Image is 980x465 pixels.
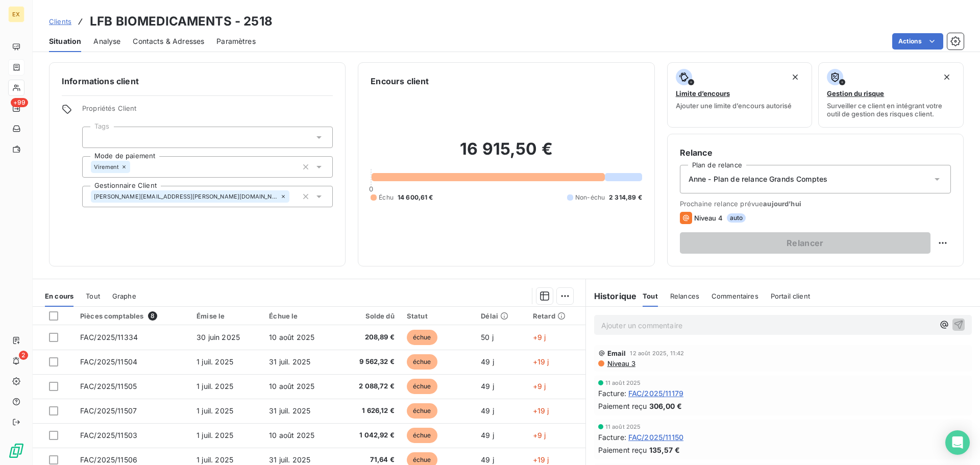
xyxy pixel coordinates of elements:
span: Paiement reçu [598,445,647,455]
span: [PERSON_NAME][EMAIL_ADDRESS][PERSON_NAME][DOMAIN_NAME] [94,193,278,200]
span: échue [407,379,437,394]
span: 49 j [481,382,494,390]
span: 50 j [481,333,494,341]
span: 1 juil. 2025 [197,455,233,464]
div: Statut [407,312,469,320]
span: 30 juin 2025 [197,333,240,341]
div: Retard [533,312,579,320]
button: Limite d’encoursAjouter une limite d’encours autorisé [667,62,813,128]
span: 11 août 2025 [605,424,641,430]
div: Pièces comptables [80,311,184,321]
span: FAC/2025/11503 [80,431,137,439]
span: Graphe [112,292,136,300]
span: 11 août 2025 [605,380,641,386]
span: Non-échu [575,193,605,202]
input: Ajouter une valeur [289,192,298,201]
span: 1 juil. 2025 [197,382,233,390]
span: 1 juil. 2025 [197,431,233,439]
span: Ajouter une limite d’encours autorisé [676,102,792,110]
div: Open Intercom Messenger [945,430,970,455]
h6: Informations client [62,75,333,87]
span: échue [407,330,437,345]
span: échue [407,428,437,443]
span: 31 juil. 2025 [269,406,310,415]
span: FAC/2025/11507 [80,406,137,415]
span: +9 j [533,382,546,390]
span: Clients [49,17,71,26]
span: Portail client [771,292,810,300]
span: FAC/2025/11505 [80,382,137,390]
span: Paiement reçu [598,401,647,411]
span: 14 600,61 € [398,193,433,202]
div: EX [8,6,24,22]
button: Relancer [680,232,930,254]
img: Logo LeanPay [8,443,24,459]
span: 1 juil. 2025 [197,357,233,366]
div: Solde dû [345,312,395,320]
span: Email [607,349,626,357]
h3: LFB BIOMEDICAMENTS - 2518 [90,12,273,31]
h6: Encours client [371,75,429,87]
span: Gestion du risque [827,89,884,97]
span: FAC/2025/11150 [628,432,683,443]
span: +19 j [533,357,549,366]
span: 1 042,92 € [345,430,395,440]
span: 2 314,89 € [609,193,642,202]
span: 8 [148,311,157,321]
span: échue [407,354,437,370]
span: Situation [49,36,81,46]
span: 2 [19,351,28,360]
span: Facture : [598,432,626,443]
h6: Historique [586,290,637,302]
span: Surveiller ce client en intégrant votre outil de gestion des risques client. [827,102,955,118]
a: +99 [8,100,24,116]
span: Tout [643,292,658,300]
a: Clients [49,16,71,27]
span: 49 j [481,455,494,464]
span: 0 [369,185,373,193]
span: 49 j [481,431,494,439]
span: Analyse [93,36,120,46]
span: 71,64 € [345,455,395,465]
span: Tout [86,292,100,300]
span: 1 juil. 2025 [197,406,233,415]
span: 49 j [481,357,494,366]
span: 9 562,32 € [345,357,395,367]
span: Échu [379,193,394,202]
div: Délai [481,312,521,320]
span: +19 j [533,455,549,464]
span: 31 juil. 2025 [269,455,310,464]
span: FAC/2025/11504 [80,357,137,366]
span: Facture : [598,388,626,399]
span: FAC/2025/11334 [80,333,138,341]
span: 1 626,12 € [345,406,395,416]
span: FAC/2025/11179 [628,388,683,399]
span: 10 août 2025 [269,382,314,390]
span: Niveau 3 [606,359,635,368]
span: échue [407,403,437,419]
span: Paramètres [216,36,256,46]
button: Actions [892,33,943,50]
span: En cours [45,292,73,300]
span: Commentaires [712,292,758,300]
span: +9 j [533,431,546,439]
span: +99 [11,98,28,107]
span: 10 août 2025 [269,333,314,341]
h6: Relance [680,146,951,159]
span: 2 088,72 € [345,381,395,391]
span: Prochaine relance prévue [680,200,951,208]
span: FAC/2025/11506 [80,455,137,464]
div: Émise le [197,312,257,320]
span: 12 août 2025, 11:42 [630,350,684,356]
span: 10 août 2025 [269,431,314,439]
span: Limite d’encours [676,89,730,97]
span: Contacts & Adresses [133,36,204,46]
span: Propriétés Client [82,104,333,118]
span: Virement [94,164,119,170]
span: 49 j [481,406,494,415]
span: Anne - Plan de relance Grands Comptes [689,174,828,184]
span: auto [727,213,746,223]
input: Ajouter une valeur [130,162,138,172]
button: Gestion du risqueSurveiller ce client en intégrant votre outil de gestion des risques client. [818,62,964,128]
span: aujourd’hui [763,200,801,208]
